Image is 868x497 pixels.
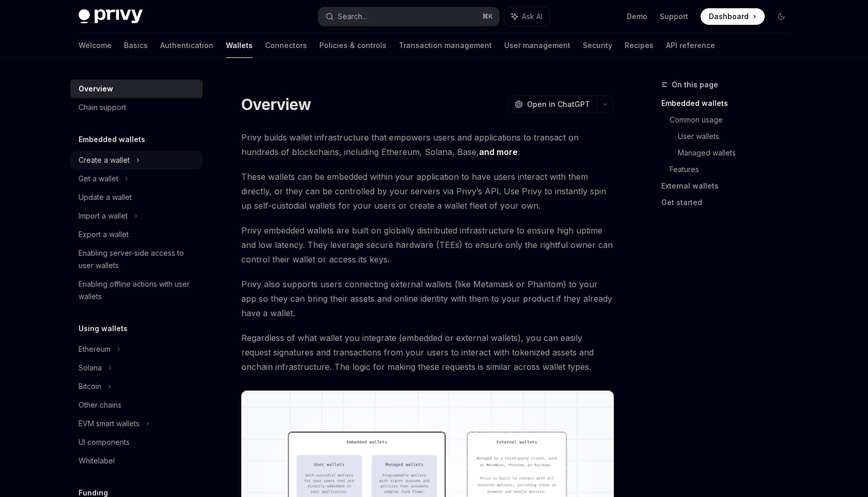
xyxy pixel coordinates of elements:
span: ⌘ K [482,12,493,21]
a: Policies & controls [319,33,386,58]
div: Enabling server-side access to user wallets [79,247,196,272]
span: On this page [672,79,718,91]
span: Privy also supports users connecting external wallets (like Metamask or Phantom) to your app so t... [241,277,614,320]
a: Other chains [70,396,203,414]
div: Chain support [79,101,126,114]
a: User wallets [678,128,798,145]
a: Whitelabel [70,452,203,470]
div: Ethereum [79,343,111,355]
div: Get a wallet [79,173,118,185]
div: EVM smart wallets [79,417,139,430]
span: Privy embedded wallets are built on globally distributed infrastructure to ensure high uptime and... [241,223,614,267]
button: Search...⌘K [318,7,499,26]
div: Update a wallet [79,191,132,204]
a: User management [504,33,570,58]
span: Open in ChatGPT [527,99,590,110]
div: Search... [338,10,367,23]
a: Basics [124,33,148,58]
div: Bitcoin [79,380,101,393]
a: API reference [666,33,715,58]
a: Support [660,11,688,22]
a: Update a wallet [70,188,203,207]
button: Toggle dark mode [773,8,789,25]
a: Dashboard [701,8,765,25]
a: Authentication [160,33,213,58]
a: Get started [661,194,798,211]
div: Export a wallet [79,228,129,241]
a: Demo [627,11,647,22]
a: External wallets [661,178,798,194]
a: and more [479,147,518,158]
a: Recipes [625,33,654,58]
button: Open in ChatGPT [508,96,596,113]
div: Create a wallet [79,154,130,166]
span: Dashboard [709,11,749,22]
a: Wallets [226,33,253,58]
a: Chain support [70,98,203,117]
div: Other chains [79,399,121,411]
h1: Overview [241,95,311,114]
div: UI components [79,436,130,448]
a: Connectors [265,33,307,58]
div: Solana [79,362,102,374]
a: Security [583,33,612,58]
a: Enabling server-side access to user wallets [70,244,203,275]
span: Regardless of what wallet you integrate (embedded or external wallets), you can easily request si... [241,331,614,374]
div: Enabling offline actions with user wallets [79,278,196,303]
div: Import a wallet [79,210,128,222]
a: Overview [70,80,203,98]
span: Ask AI [522,11,542,22]
h5: Using wallets [79,322,128,335]
span: Privy builds wallet infrastructure that empowers users and applications to transact on hundreds o... [241,130,614,159]
a: UI components [70,433,203,452]
a: Managed wallets [678,145,798,161]
button: Ask AI [504,7,550,26]
div: Overview [79,83,113,95]
a: Enabling offline actions with user wallets [70,275,203,306]
a: Embedded wallets [661,95,798,112]
span: These wallets can be embedded within your application to have users interact with them directly, ... [241,169,614,213]
h5: Embedded wallets [79,133,145,146]
a: Welcome [79,33,112,58]
a: Export a wallet [70,225,203,244]
div: Whitelabel [79,455,115,467]
a: Transaction management [399,33,492,58]
a: Features [670,161,798,178]
img: dark logo [79,9,143,24]
a: Common usage [670,112,798,128]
